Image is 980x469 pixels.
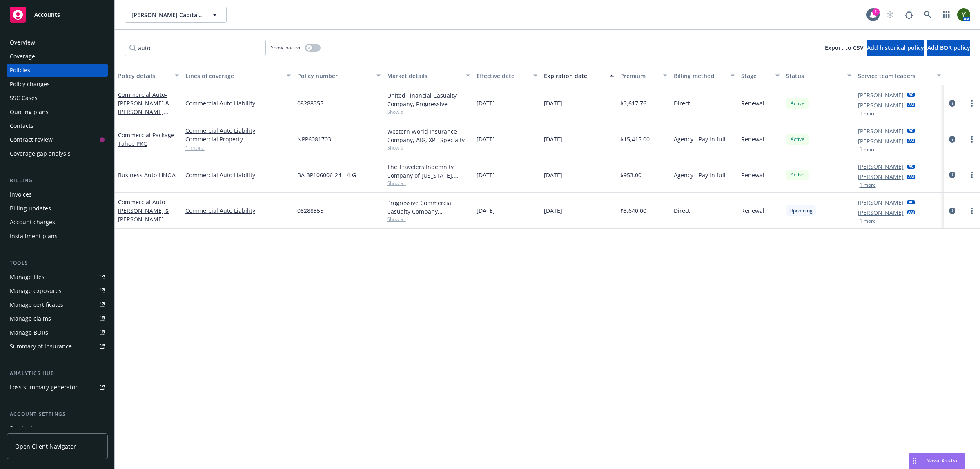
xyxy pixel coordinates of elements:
[855,66,944,85] button: Service team leaders
[7,36,108,49] a: Overview
[867,44,924,51] span: Add historical policy
[882,7,898,23] a: Start snowing
[967,98,977,108] a: more
[544,135,562,143] span: [DATE]
[674,171,726,179] span: Agency - Pay in full
[477,99,495,107] span: [DATE]
[967,134,977,144] a: more
[872,8,880,16] div: 1
[10,381,78,394] div: Loss summary generator
[957,8,970,21] img: photo
[15,442,76,451] span: Open Client Navigator
[182,66,294,85] button: Lines of coverage
[967,170,977,180] a: more
[115,66,182,85] button: Policy details
[7,410,108,418] div: Account settings
[789,171,806,179] span: Active
[7,3,108,26] a: Accounts
[10,284,62,297] div: Manage exposures
[901,7,917,23] a: Report a Bug
[10,36,35,49] div: Overview
[858,71,932,80] div: Service team leaders
[10,188,32,201] div: Invoices
[7,230,108,243] a: Installment plans
[10,422,45,435] div: Service team
[860,183,876,188] button: 1 more
[789,207,813,214] span: Upcoming
[947,134,957,144] a: circleInformation
[947,206,957,216] a: circleInformation
[926,457,958,464] span: Nova Assist
[674,99,690,107] span: Direct
[387,127,470,144] div: Western World Insurance Company, AIG, XPT Specialty
[297,206,323,215] span: 08288355
[909,453,965,469] button: Nova Assist
[387,199,470,216] div: Progressive Commercial Casualty Company, Progressive
[297,71,372,80] div: Policy number
[118,131,176,147] a: Commercial Package
[741,99,764,107] span: Renewal
[544,71,605,80] div: Expiration date
[387,91,470,108] div: United Financial Casualty Company, Progressive
[10,270,45,284] div: Manage files
[947,98,957,108] a: circleInformation
[185,126,291,135] a: Commercial Auto Liability
[789,100,806,107] span: Active
[7,381,108,394] a: Loss summary generator
[541,66,617,85] button: Expiration date
[620,99,646,107] span: $3,617.76
[10,50,35,63] div: Coverage
[825,44,864,51] span: Export to CSV
[544,99,562,107] span: [DATE]
[7,92,108,105] a: SSC Cases
[7,105,108,118] a: Quoting plans
[10,298,63,311] div: Manage certificates
[7,147,108,160] a: Coverage gap analysis
[858,127,904,135] a: [PERSON_NAME]
[387,108,470,115] span: Show all
[125,40,266,56] input: Filter by keyword...
[10,326,48,339] div: Manage BORs
[858,91,904,99] a: [PERSON_NAME]
[7,259,108,267] div: Tools
[783,66,855,85] button: Status
[477,135,495,143] span: [DATE]
[7,64,108,77] a: Policies
[10,78,50,91] div: Policy changes
[10,147,71,160] div: Coverage gap analysis
[10,340,72,353] div: Summary of insurance
[185,99,291,107] a: Commercial Auto Liability
[7,284,108,297] span: Manage exposures
[7,270,108,284] a: Manage files
[185,143,291,152] a: 1 more
[118,171,176,179] a: Business Auto
[477,71,528,80] div: Effective date
[185,71,282,80] div: Lines of coverage
[297,171,356,179] span: BA-3P106006-24-14-G
[858,198,904,207] a: [PERSON_NAME]
[10,64,30,77] div: Policies
[473,66,541,85] button: Effective date
[7,326,108,339] a: Manage BORs
[967,206,977,216] a: more
[7,422,108,435] a: Service team
[7,78,108,91] a: Policy changes
[620,206,646,215] span: $3,640.00
[860,219,876,223] button: 1 more
[927,44,970,51] span: Add BOR policy
[620,135,650,143] span: $15,415.00
[7,133,108,146] a: Contract review
[938,7,955,23] a: Switch app
[7,340,108,353] a: Summary of insurance
[185,171,291,179] a: Commercial Auto Liability
[670,66,738,85] button: Billing method
[620,171,641,179] span: $953.00
[118,198,169,240] a: Commercial Auto
[10,202,51,215] div: Billing updates
[7,119,108,132] a: Contacts
[674,135,726,143] span: Agency - Pay in full
[909,453,920,469] div: Drag to move
[858,208,904,217] a: [PERSON_NAME]
[741,171,764,179] span: Renewal
[387,180,470,187] span: Show all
